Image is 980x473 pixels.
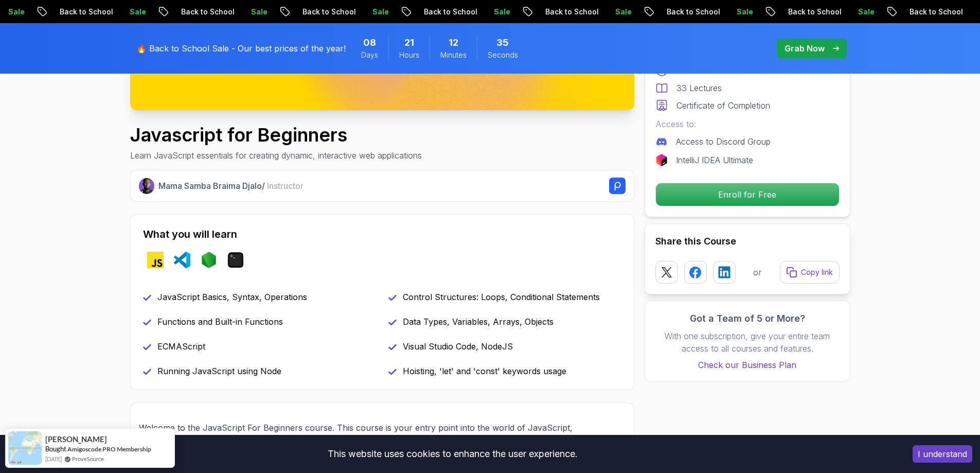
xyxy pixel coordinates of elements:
a: Amigoscode PRO Membership [67,445,151,453]
p: Back to School [887,7,957,17]
p: Learn JavaScript essentials for creating dynamic, interactive web applications [130,149,422,162]
p: Hoisting, 'let' and 'const' keywords usage [403,365,566,377]
p: 33 Lectures [676,82,722,94]
p: Sale [108,7,140,17]
h2: Share this Course [655,234,840,249]
p: Sale [350,7,383,17]
span: Seconds [488,50,518,60]
img: jetbrains logo [655,154,668,166]
p: Sale [715,7,747,17]
span: 35 Seconds [496,36,509,50]
span: Hours [399,50,419,60]
span: Minutes [440,50,467,60]
h2: What you will learn [143,227,621,241]
span: [DATE] [45,454,62,463]
p: Sale [593,7,626,17]
p: Back to School [766,7,836,17]
p: IntelliJ IDEA Ultimate [676,154,753,166]
button: Enroll for Free [655,183,840,206]
p: Functions and Built-in Functions [157,316,283,328]
img: terminal logo [227,252,244,268]
img: javascript logo [147,252,164,268]
span: 8 Days [363,36,376,50]
p: Back to School [402,7,472,17]
p: Enroll for Free [656,183,839,206]
p: Running JavaScript using Node [157,365,281,377]
p: 🔥 Back to School Sale - Our best prices of the year! [136,42,346,55]
button: Copy link [780,261,840,284]
p: Back to School [645,7,715,17]
span: [PERSON_NAME] [45,435,107,444]
p: ECMAScript [157,340,205,353]
p: Certificate of Completion [676,99,770,112]
span: 12 Minutes [449,36,458,50]
p: Control Structures: Loops, Conditional Statements [403,291,600,303]
p: Access to Discord Group [676,135,771,148]
p: Sale [836,7,869,17]
p: Sale [472,7,505,17]
p: Grab Now [785,42,825,55]
p: Mama Samba Braima Djalo / [158,180,304,192]
p: JavaScript Basics, Syntax, Operations [157,291,307,303]
p: Back to School [280,7,350,17]
p: or [753,266,762,278]
h3: Got a Team of 5 or More? [655,311,840,326]
img: provesource social proof notification image [8,431,42,465]
img: vscode logo [174,252,190,268]
span: Days [361,50,378,60]
p: Back to School [523,7,593,17]
p: Access to: [655,118,840,130]
p: Sale [229,7,262,17]
button: Accept cookies [913,445,972,463]
p: Back to School [159,7,229,17]
p: Data Types, Variables, Arrays, Objects [403,316,554,328]
a: ProveSource [72,454,104,463]
p: Copy link [801,267,833,277]
span: Instructor [267,181,304,191]
span: 21 Hours [404,36,414,50]
img: Nelson Djalo [139,178,155,194]
img: nodejs logo [201,252,217,268]
p: With one subscription, give your entire team access to all courses and features. [655,330,840,355]
p: Visual Studio Code, NodeJS [403,340,513,353]
a: Check our Business Plan [655,359,840,371]
h1: Javascript for Beginners [130,125,422,145]
p: Back to School [38,7,108,17]
span: Bought [45,445,66,453]
div: This website uses cookies to enhance the user experience. [8,443,897,465]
